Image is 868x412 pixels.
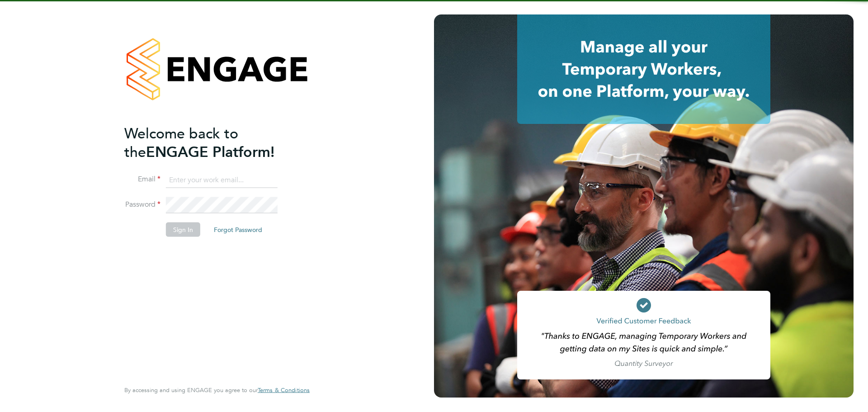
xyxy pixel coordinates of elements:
button: Forgot Password [207,223,269,237]
span: By accessing and using ENGAGE you agree to our [124,386,310,394]
label: Email [124,175,160,184]
input: Enter your work email... [166,172,278,188]
span: Terms & Conditions [258,386,310,394]
span: Welcome back to the [124,124,238,161]
button: Sign In [166,223,200,237]
h2: ENGAGE Platform! [124,124,301,161]
a: Terms & Conditions [258,387,310,394]
label: Password [124,200,160,209]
